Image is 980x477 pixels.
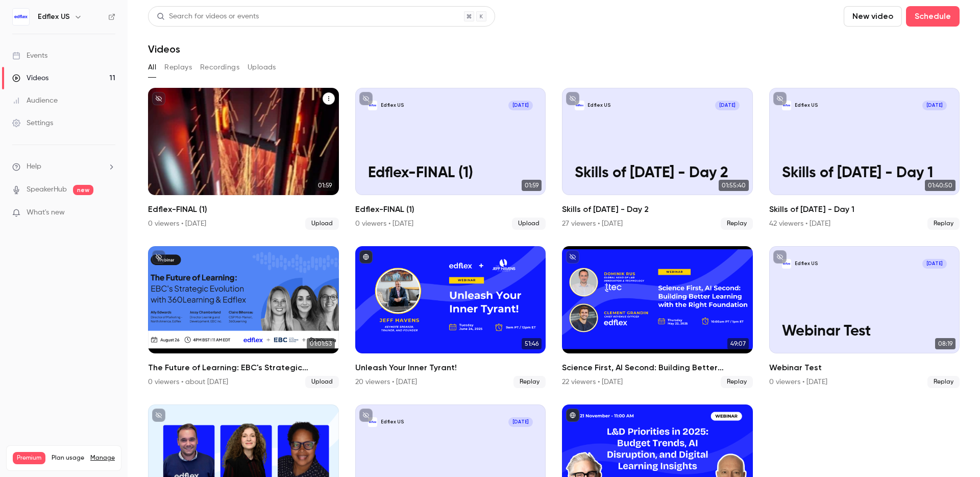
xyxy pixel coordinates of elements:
[927,376,960,388] span: Replay
[355,362,546,374] h2: Unleash Your Inner Tyrant!
[562,219,623,229] div: 27 viewers • [DATE]
[27,207,65,218] span: What's new
[164,59,192,76] button: Replays
[12,161,115,172] li: help-dropdown-opener
[769,246,960,388] a: Webinar TestEdflex US[DATE]Webinar Test08:19Webinar Test0 viewers • [DATE]Replay
[795,260,818,267] p: Edflex US
[769,246,960,388] li: Webinar Test
[562,88,753,230] a: Skills of Tomorrow - Day 2Edflex US[DATE]Skills of [DATE] - Day 201:55:40Skills of [DATE] - Day 2...
[148,59,156,76] button: All
[922,101,947,110] span: [DATE]
[13,9,29,25] img: Edflex US
[513,376,546,388] span: Replay
[769,88,960,230] a: Skills of Tomorrow - Day 1Edflex US[DATE]Skills of [DATE] - Day 101:40:50Skills of [DATE] - Day 1...
[906,6,960,27] button: Schedule
[562,246,753,388] a: 49:07Science First, AI Second: Building Better Learning with the Right Foundation22 viewers • [DA...
[152,92,165,105] button: unpublished
[148,43,180,55] h1: Videos
[562,377,623,387] div: 22 viewers • [DATE]
[512,218,546,230] span: Upload
[922,259,947,269] span: [DATE]
[562,203,753,216] h2: Skills of [DATE] - Day 2
[12,96,58,106] div: Audience
[73,185,93,195] span: new
[148,6,960,471] section: Videos
[148,203,339,216] h2: Edflex-FINAL (1)
[148,88,339,230] li: Edflex-FINAL (1)
[925,180,955,191] span: 01:40:50
[575,165,740,182] p: Skills of [DATE] - Day 2
[773,92,787,105] button: unpublished
[148,246,339,388] a: 01:01:53The Future of Learning: EBC's Strategic Evolution with 360Learning & Edflex0 viewers • ab...
[148,219,206,229] div: 0 viewers • [DATE]
[355,88,546,230] a: Edflex-FINAL (1)Edflex US[DATE]Edflex-FINAL (1)01:59Edflex-FINAL (1)0 viewers • [DATE]Upload
[721,376,753,388] span: Replay
[562,88,753,230] li: Skills of Tomorrow - Day 2
[562,246,753,388] li: Science First, AI Second: Building Better Learning with the Right Foundation
[575,101,584,110] img: Skills of Tomorrow - Day 2
[927,218,960,230] span: Replay
[359,92,373,105] button: unpublished
[305,218,339,230] span: Upload
[200,59,239,76] button: Recordings
[566,250,579,264] button: unpublished
[727,338,749,349] span: 49:07
[769,377,827,387] div: 0 viewers • [DATE]
[152,409,165,422] button: unpublished
[769,203,960,216] h2: Skills of [DATE] - Day 1
[38,12,70,22] h6: Edflex US
[522,338,542,349] span: 51:46
[355,377,417,387] div: 20 viewers • [DATE]
[27,184,67,195] a: SpeakerHub
[355,246,546,388] li: Unleash Your Inner Tyrant!
[381,102,404,109] p: Edflex US
[368,417,378,427] img: Club Med 3
[12,118,53,128] div: Settings
[782,259,792,269] img: Webinar Test
[844,6,902,27] button: New video
[355,203,546,216] h2: Edflex-FINAL (1)
[305,376,339,388] span: Upload
[307,338,335,349] span: 01:01:53
[935,338,955,349] span: 08:19
[12,73,48,83] div: Videos
[355,246,546,388] a: 51:46Unleash Your Inner Tyrant!20 viewers • [DATE]Replay
[719,180,749,191] span: 01:55:40
[355,88,546,230] li: Edflex-FINAL (1)
[90,454,115,462] a: Manage
[522,180,542,191] span: 01:59
[769,362,960,374] h2: Webinar Test
[148,88,339,230] a: 01:59Edflex-FINAL (1)0 viewers • [DATE]Upload
[508,417,533,427] span: [DATE]
[12,51,47,61] div: Events
[381,419,404,425] p: Edflex US
[248,59,276,76] button: Uploads
[27,161,41,172] span: Help
[562,362,753,374] h2: Science First, AI Second: Building Better Learning with the Right Foundation
[769,88,960,230] li: Skills of Tomorrow - Day 1
[368,165,533,182] p: Edflex-FINAL (1)
[721,218,753,230] span: Replay
[148,246,339,388] li: The Future of Learning: EBC's Strategic Evolution with 360Learning & Edflex
[355,219,413,229] div: 0 viewers • [DATE]
[782,323,947,341] p: Webinar Test
[566,409,579,422] button: published
[52,454,84,462] span: Plan usage
[157,11,259,22] div: Search for videos or events
[508,101,533,110] span: [DATE]
[148,362,339,374] h2: The Future of Learning: EBC's Strategic Evolution with 360Learning & Edflex
[152,250,165,264] button: unpublished
[368,101,378,110] img: Edflex-FINAL (1)
[587,102,611,109] p: Edflex US
[773,250,787,264] button: unpublished
[782,165,947,182] p: Skills of [DATE] - Day 1
[13,452,45,464] span: Premium
[315,180,335,191] span: 01:59
[769,219,830,229] div: 42 viewers • [DATE]
[359,409,373,422] button: unpublished
[359,250,373,264] button: published
[566,92,579,105] button: unpublished
[148,377,228,387] div: 0 viewers • about [DATE]
[795,102,818,109] p: Edflex US
[715,101,740,110] span: [DATE]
